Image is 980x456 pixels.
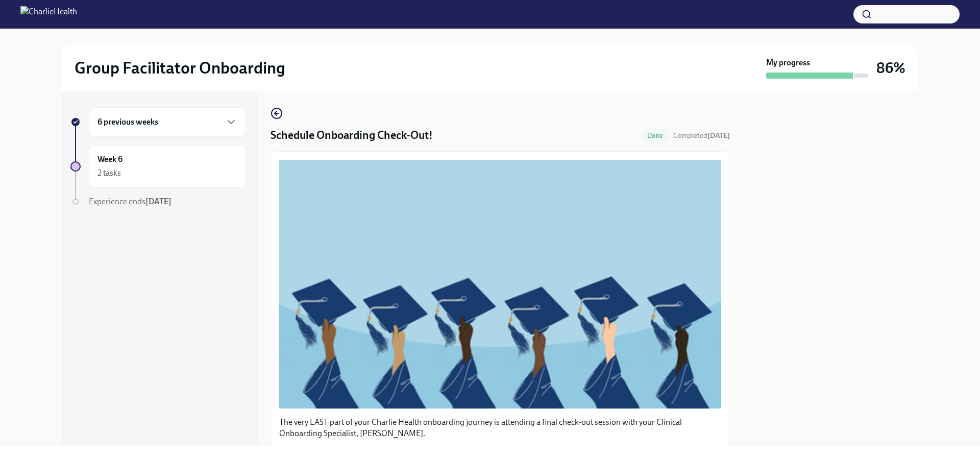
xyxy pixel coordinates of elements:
[707,131,730,140] strong: [DATE]
[89,107,246,137] div: 6 previous weeks
[70,145,246,188] a: Week 62 tasks
[75,58,285,78] h2: Group Facilitator Onboarding
[766,57,810,68] strong: My progress
[20,6,77,22] img: CharlieHealth
[279,160,721,409] button: Zoom image
[876,59,905,77] h3: 86%
[673,131,730,140] span: Completed
[673,131,730,140] span: September 23rd, 2025 10:16
[97,116,158,128] h6: 6 previous weeks
[89,197,171,206] span: Experience ends
[279,417,721,439] p: The very LAST part of your Charlie Health onboarding journey is attending a final check-out sessi...
[271,128,433,143] h4: Schedule Onboarding Check-Out!
[641,132,669,139] span: Done
[97,167,121,179] div: 2 tasks
[97,154,122,165] h6: Week 6
[145,197,171,206] strong: [DATE]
